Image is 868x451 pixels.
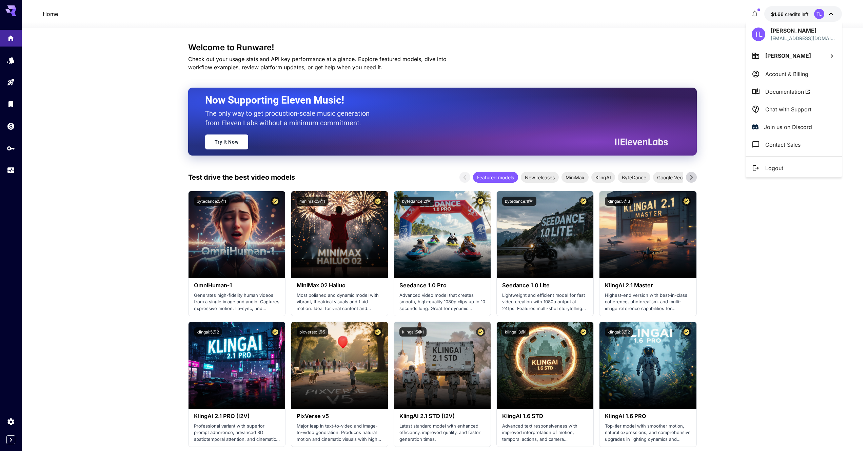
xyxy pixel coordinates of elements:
p: [EMAIL_ADDRESS][DOMAIN_NAME] [771,35,836,42]
p: Account & Billing [765,70,808,78]
span: [PERSON_NAME] [765,52,811,59]
p: Contact Sales [765,141,801,149]
p: [PERSON_NAME] [771,26,836,35]
p: Logout [765,164,783,172]
button: [PERSON_NAME] [746,47,842,65]
p: Chat with Support [765,105,811,113]
p: Join us on Discord [764,123,812,131]
div: TL [752,28,765,41]
span: Documentation [765,88,810,96]
div: mrthien30@gmail.com [771,35,836,42]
